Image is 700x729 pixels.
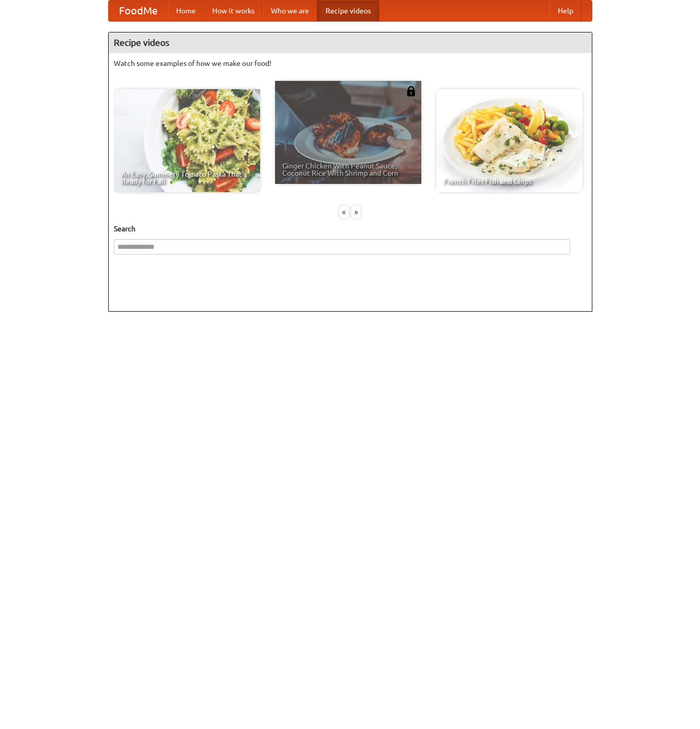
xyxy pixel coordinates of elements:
a: Recipe videos [317,1,379,21]
a: Who we are [263,1,317,21]
span: An Easy, Summery Tomato Pasta That's Ready for Fall [121,171,253,185]
a: How it works [204,1,263,21]
a: An Easy, Summery Tomato Pasta That's Ready for Fall [114,89,260,192]
p: Watch some examples of how we make our food! [114,58,587,69]
span: French Fries Fish and Chips [443,178,575,185]
img: 483408.png [406,86,416,96]
a: Help [550,1,582,21]
div: « [339,206,349,218]
h4: Recipe videos [109,32,592,53]
a: French Fries Fish and Chips [436,89,583,192]
a: FoodMe [109,1,168,21]
a: Home [168,1,204,21]
div: » [351,206,361,218]
h5: Search [114,224,587,234]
